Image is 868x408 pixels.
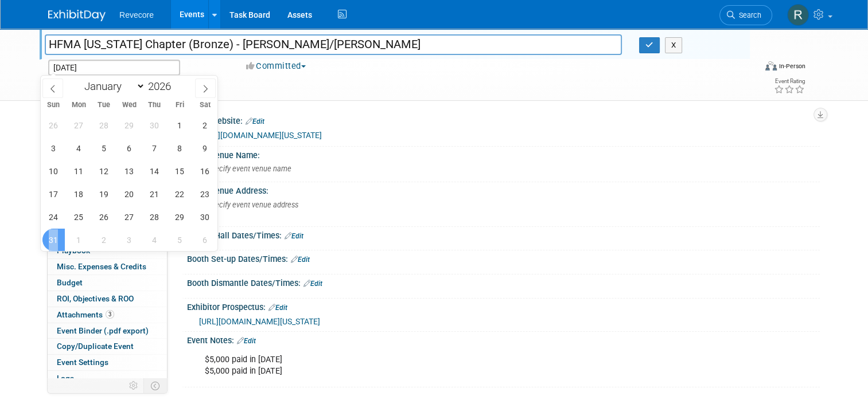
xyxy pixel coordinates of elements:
[187,299,820,313] div: Exhibitor Prospectus:
[48,275,167,291] a: Budget
[169,160,191,182] span: May 15, 2026
[779,62,805,70] div: In-Person
[242,60,310,72] button: Committed
[187,147,820,161] div: Event Venue Name:
[48,323,167,339] a: Event Binder (.pdf export)
[119,10,154,19] span: Revecore
[142,101,167,109] span: Thu
[143,114,166,136] span: April 30, 2026
[194,114,216,136] span: May 2, 2026
[68,206,90,228] span: May 25, 2026
[169,206,191,228] span: May 29, 2026
[57,278,83,287] span: Budget
[79,79,145,93] select: Month
[187,182,820,197] div: Event Venue Address:
[42,160,65,182] span: May 10, 2026
[200,164,291,173] span: Specify event venue name
[194,183,216,205] span: May 23, 2026
[268,304,287,312] a: Edit
[106,310,114,319] span: 3
[765,61,777,70] img: Format-Inperson.png
[68,183,90,205] span: May 18, 2026
[42,114,65,136] span: April 26, 2026
[42,137,65,159] span: May 3, 2026
[68,229,90,251] span: June 1, 2026
[57,326,149,335] span: Event Binder (.pdf export)
[169,114,191,136] span: May 1, 2026
[291,256,310,264] a: Edit
[116,101,142,109] span: Wed
[187,332,820,347] div: Event Notes:
[187,250,820,265] div: Booth Set-up Dates/Times:
[42,229,65,251] span: May 31, 2026
[118,183,141,205] span: May 20, 2026
[303,280,322,288] a: Edit
[48,10,106,21] img: ExhibitDay
[187,112,820,127] div: Event Website:
[194,160,216,182] span: May 16, 2026
[197,348,697,383] div: $5,000 paid in [DATE] $5,000 paid in [DATE]
[118,160,141,182] span: May 13, 2026
[200,201,298,209] span: Specify event venue address
[93,160,115,182] span: May 12, 2026
[192,101,217,109] span: Sat
[694,60,805,77] div: Event Format
[93,206,115,228] span: May 26, 2026
[66,101,91,109] span: Mon
[143,206,166,228] span: May 28, 2026
[93,229,115,251] span: June 2, 2026
[194,229,216,251] span: June 6, 2026
[118,229,141,251] span: June 3, 2026
[48,259,167,274] a: Misc. Expenses & Credits
[201,131,322,140] a: [URL][DOMAIN_NAME][US_STATE]
[57,342,134,351] span: Copy/Duplicate Event
[93,114,115,136] span: April 28, 2026
[169,137,191,159] span: May 8, 2026
[42,183,65,205] span: May 17, 2026
[91,101,116,109] span: Tue
[57,374,74,383] span: Logs
[169,229,191,251] span: June 5, 2026
[48,243,167,258] a: Playbook
[143,229,166,251] span: June 4, 2026
[735,11,761,19] span: Search
[143,183,166,205] span: May 21, 2026
[48,291,167,307] a: ROI, Objectives & ROO
[167,101,192,109] span: Fri
[194,137,216,159] span: May 9, 2026
[665,37,683,53] button: X
[143,160,166,182] span: May 14, 2026
[118,206,141,228] span: May 27, 2026
[57,294,134,303] span: ROI, Objectives & ROO
[68,160,90,182] span: May 11, 2026
[237,337,256,345] a: Edit
[93,183,115,205] span: May 19, 2026
[246,117,264,125] a: Edit
[169,183,191,205] span: May 22, 2026
[48,307,167,323] a: Attachments3
[57,310,114,319] span: Attachments
[719,5,772,25] a: Search
[143,137,166,159] span: May 7, 2026
[145,80,180,93] input: Year
[41,101,66,109] span: Sun
[68,114,90,136] span: April 27, 2026
[48,339,167,354] a: Copy/Duplicate Event
[57,358,108,367] span: Event Settings
[194,206,216,228] span: May 30, 2026
[285,232,303,240] a: Edit
[187,227,820,242] div: Exhibit Hall Dates/Times:
[48,60,180,76] input: Event Start Date - End Date
[48,355,167,370] a: Event Settings
[144,378,168,393] td: Toggle Event Tabs
[68,137,90,159] span: May 4, 2026
[124,378,144,393] td: Personalize Event Tab Strip
[199,317,320,326] a: [URL][DOMAIN_NAME][US_STATE]
[774,79,805,84] div: Event Rating
[787,4,809,26] img: Rachael Sires
[93,137,115,159] span: May 5, 2026
[118,137,141,159] span: May 6, 2026
[57,262,146,271] span: Misc. Expenses & Credits
[42,206,65,228] span: May 24, 2026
